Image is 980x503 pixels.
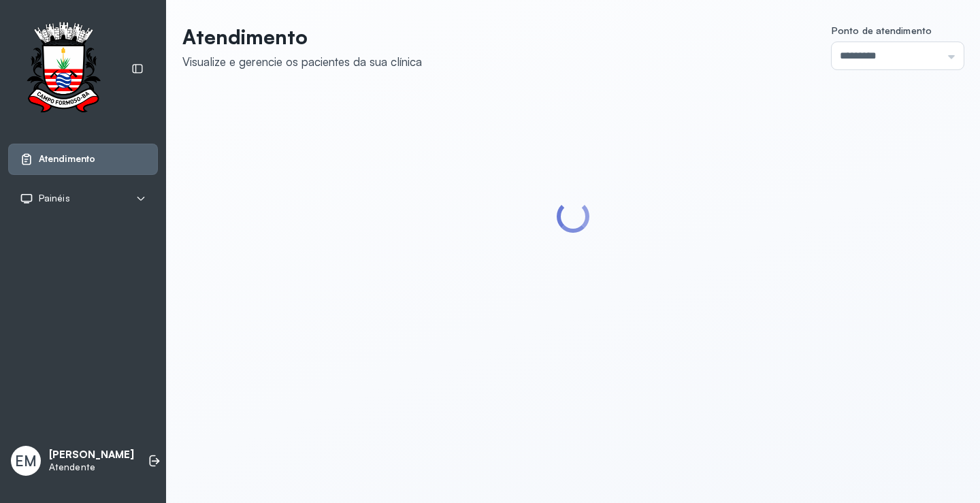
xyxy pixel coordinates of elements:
span: Painéis [39,193,70,204]
div: Visualize e gerencie os pacientes da sua clínica [182,54,422,69]
span: Ponto de atendimento [832,25,932,36]
span: Atendimento [39,153,95,165]
p: Atendente [49,461,134,473]
p: Atendimento [182,25,422,49]
p: [PERSON_NAME] [49,449,134,461]
a: Atendimento [20,152,146,166]
img: Logotipo do estabelecimento [14,22,112,116]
